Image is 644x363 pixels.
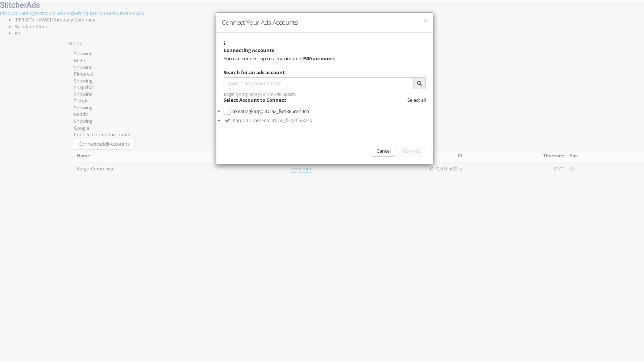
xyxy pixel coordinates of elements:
[224,95,286,102] strong: Select Account to Connect
[304,54,335,60] strong: 500 accounts
[372,144,395,156] div: Cancel
[224,45,274,52] strong: Connecting Accounts
[233,106,263,113] span: akeatingkargo
[224,90,425,95] div: Begin typing, and your list will update
[224,76,414,88] input: Type in an account name
[424,16,428,23] button: ×
[233,116,270,122] span: Kargo-Commerce
[224,68,285,74] strong: Search for an ads account
[224,54,426,61] div: You can connect up to a maximum of .
[271,116,312,122] span: ID: a2_f2jk1hlx32cq
[265,106,309,113] span: ID: a2_fw1885cxn9cn
[222,17,428,25] h4: Connect Your Ads Accounts
[407,95,426,102] span: Select all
